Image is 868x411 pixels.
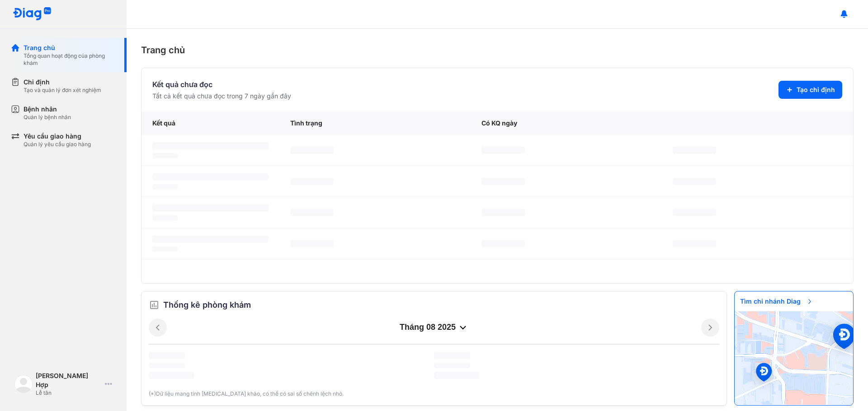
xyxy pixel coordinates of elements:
span: ‌ [152,142,269,149]
div: Tổng quan hoạt động của phòng khám [24,52,116,67]
div: Kết quả [142,111,279,135]
span: ‌ [290,240,334,247]
span: ‌ [152,173,269,180]
div: Tình trạng [279,111,471,135]
span: ‌ [434,372,479,379]
span: ‌ [152,153,178,158]
span: ‌ [434,363,470,368]
div: Bệnh nhân [24,105,71,114]
span: ‌ [290,178,334,185]
span: ‌ [149,352,185,359]
span: ‌ [481,209,525,216]
span: ‌ [673,240,716,247]
span: Tạo chỉ định [797,85,835,94]
span: Tìm chi nhánh Diag [735,291,819,311]
span: ‌ [152,236,269,243]
span: ‌ [152,184,178,189]
span: ‌ [481,147,525,154]
div: Yêu cầu giao hàng [24,132,91,141]
span: ‌ [152,215,178,221]
div: (*)Dữ liệu mang tính [MEDICAL_DATA] khảo, có thể có sai số chênh lệch nhỏ. [149,390,719,398]
div: Kết quả chưa đọc [152,79,291,90]
div: Quản lý yêu cầu giao hàng [24,141,91,148]
div: Lễ tân [36,389,101,397]
span: ‌ [673,178,716,185]
span: ‌ [149,372,194,379]
div: Chỉ định [24,78,101,87]
div: [PERSON_NAME] Hợp [36,371,101,389]
span: ‌ [481,240,525,247]
div: tháng 08 2025 [167,322,701,333]
span: Thống kê phòng khám [163,299,251,311]
span: ‌ [673,147,716,154]
div: Có KQ ngày [471,111,662,135]
span: ‌ [673,209,716,216]
span: ‌ [434,352,470,359]
span: ‌ [481,178,525,185]
span: ‌ [290,147,334,154]
div: Tạo và quản lý đơn xét nghiệm [24,87,101,94]
span: ‌ [290,209,334,216]
img: logo [13,7,52,21]
span: ‌ [152,204,269,212]
img: logo [14,375,33,393]
img: order.5a6da16c.svg [149,300,160,310]
span: ‌ [152,246,178,252]
div: Tất cả kết quả chưa đọc trong 7 ngày gần đây [152,92,291,101]
button: Tạo chỉ định [778,81,842,99]
span: ‌ [149,363,185,368]
div: Trang chủ [24,43,116,52]
div: Quản lý bệnh nhân [24,114,71,121]
div: Trang chủ [141,43,854,57]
